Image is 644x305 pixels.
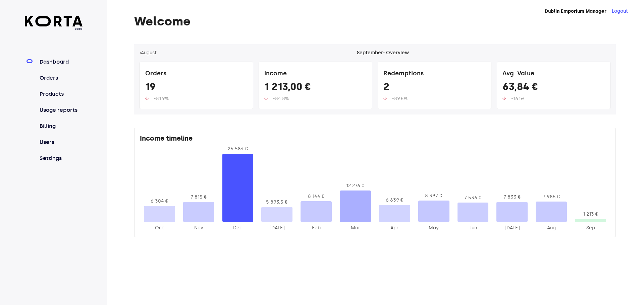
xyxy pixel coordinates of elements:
div: Orders [145,67,248,81]
div: 7 833 € [496,194,528,201]
div: 8 397 € [418,193,449,199]
span: beta [25,26,83,31]
div: 2025-Feb [301,225,332,231]
button: ‹August [140,50,157,56]
img: up [145,96,149,100]
img: up [502,96,506,100]
div: 2 [383,81,486,95]
span: -89.5% [392,96,408,101]
a: Orders [38,74,83,82]
div: Income timeline [140,134,610,146]
div: 6 304 € [144,198,175,205]
div: 1 213 € [575,211,606,218]
a: Settings [38,154,83,162]
a: beta [25,16,83,31]
div: 12 276 € [340,182,371,189]
div: 2024-Dec [222,225,254,231]
img: up [264,96,268,100]
div: 2025-Jul [496,225,528,231]
div: 2024-Oct [144,225,175,231]
div: 7 815 € [183,194,214,201]
div: 26 584 € [222,146,254,152]
div: 19 [145,81,248,95]
button: Logout [612,8,628,15]
strong: Dublin Emporium Manager [545,8,606,14]
a: Dashboard [38,58,83,66]
a: Products [38,90,83,98]
div: 6 639 € [379,197,410,204]
div: 1 213,00 € [264,81,367,95]
div: Avg. Value [502,67,605,81]
a: Users [38,138,83,146]
div: 2025-Jan [261,225,292,231]
div: 2025-Mar [340,225,371,231]
span: -16.1% [511,96,524,101]
a: Usage reports [38,106,83,114]
img: up [383,96,387,100]
a: Billing [38,122,83,130]
img: Korta [25,16,83,26]
span: -81.9% [154,96,169,101]
div: 2025-Aug [536,225,567,231]
div: 2025-Jun [458,225,489,231]
div: 2025-Apr [379,225,410,231]
div: September - Overview [357,50,409,56]
div: 63,84 € [502,81,605,95]
div: 2025-May [418,225,449,231]
div: Redemptions [383,67,486,81]
div: 7 536 € [458,195,489,201]
div: 8 144 € [301,193,332,200]
h1: Welcome [134,15,616,28]
div: 2025-Sep [575,225,606,231]
div: 7 985 € [536,194,567,200]
div: 5 893,5 € [261,199,292,206]
span: -84.8% [273,96,289,101]
div: Income [264,67,367,81]
div: 2024-Nov [183,225,214,231]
